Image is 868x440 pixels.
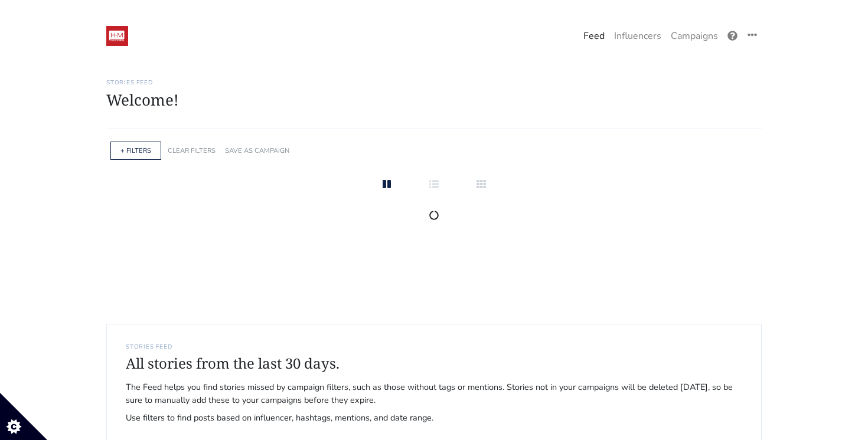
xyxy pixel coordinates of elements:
h4: All stories from the last 30 days. [126,355,742,372]
h1: Welcome! [106,91,762,109]
a: SAVE AS CAMPAIGN [225,146,289,155]
img: 19:52:48_1547236368 [106,26,128,46]
a: CLEAR FILTERS [168,146,216,155]
a: Influencers [609,24,666,48]
a: Campaigns [666,24,723,48]
span: Use filters to find posts based on influencer, hashtags, mentions, and date range. [126,412,742,425]
span: The Feed helps you find stories missed by campaign filters, such as those without tags or mention... [126,381,742,406]
a: Feed [579,24,609,48]
a: + FILTERS [120,146,151,155]
h6: STORIES FEED [126,343,742,350]
h6: Stories Feed [106,79,762,86]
